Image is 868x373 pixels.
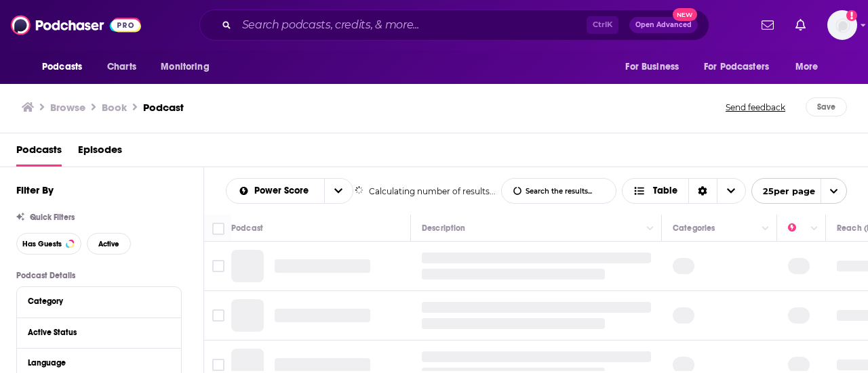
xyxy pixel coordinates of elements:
a: Browse [50,101,85,114]
span: New [673,8,697,21]
span: Toggle select row [212,309,224,322]
span: Ctrl K [587,16,618,34]
span: Active [98,240,119,248]
button: open menu [786,54,835,80]
a: Show notifications dropdown [756,14,779,37]
button: open menu [226,186,324,196]
span: Charts [107,58,136,76]
button: open menu [324,179,353,203]
svg: Add a profile image [846,10,857,21]
span: Podcasts [42,58,82,76]
button: open menu [751,178,847,204]
button: Column Actions [642,221,658,237]
div: Language [28,358,161,368]
span: 25 per page [752,181,815,202]
span: For Podcasters [704,58,769,76]
button: Has Guests [16,233,81,255]
span: Toggle select row [212,260,224,272]
div: Power Score [788,220,807,236]
span: Logged in as josefine.kals [827,10,857,40]
button: Column Actions [806,221,823,237]
span: For Business [625,58,679,76]
span: Monitoring [161,58,209,76]
img: User Profile [827,10,857,40]
p: Podcast Details [16,271,182,280]
button: open menu [616,54,696,80]
button: open menu [695,54,789,80]
button: Active Status [28,324,170,341]
div: Podcast [231,220,263,236]
a: Episodes [78,139,122,167]
span: Table [653,186,677,196]
button: Choose View [622,178,746,204]
div: Search podcasts, credits, & more... [199,9,709,41]
h3: Podcast [143,101,184,114]
a: Podcasts [16,139,62,167]
a: Show notifications dropdown [790,14,811,37]
div: Categories [673,220,715,236]
h1: Book [102,101,127,114]
span: Has Guests [22,240,62,248]
button: open menu [33,54,100,80]
button: Column Actions [757,221,774,237]
span: Open Advanced [635,22,692,28]
button: Send feedback [722,97,789,116]
button: Save [806,97,847,116]
h2: Choose List sort [226,178,353,204]
button: Show profile menu [827,10,857,40]
span: Toggle select row [212,359,224,371]
button: Open AdvancedNew [629,17,698,33]
h2: Filter By [16,183,54,196]
button: Active [87,233,131,255]
div: Calculating number of results... [355,186,496,196]
div: Description [422,220,465,236]
div: Active Status [28,328,161,337]
input: Search podcasts, credits, & more... [237,14,587,36]
button: Category [28,292,170,309]
span: More [795,58,818,76]
div: Sort Direction [688,179,717,203]
div: Category [28,297,161,306]
button: Language [28,354,170,371]
a: Charts [98,54,144,80]
span: Quick Filters [30,213,75,222]
button: open menu [151,54,226,80]
span: Power Score [254,186,313,196]
img: Podchaser - Follow, Share and Rate Podcasts [11,12,141,38]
